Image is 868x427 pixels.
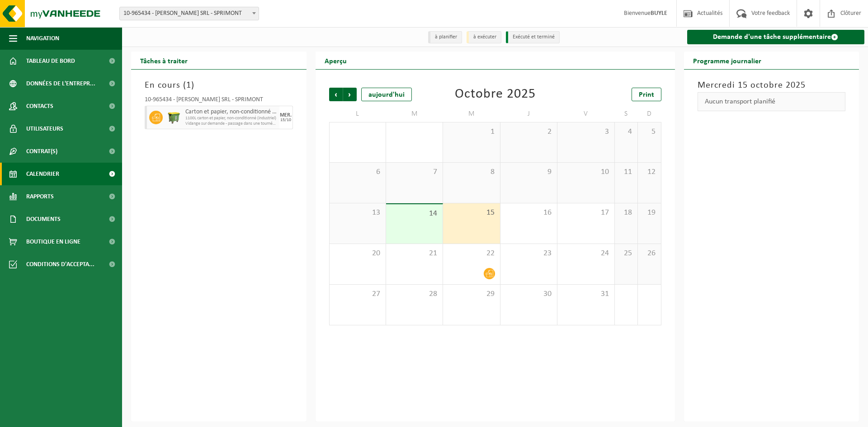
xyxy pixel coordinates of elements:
span: Rapports [26,185,54,208]
h3: Mercredi 15 octobre 2025 [698,79,846,92]
span: 11 [619,167,633,177]
span: 17 [562,208,609,218]
span: 22 [448,249,495,258]
h2: Tâches à traiter [131,52,197,69]
span: 4 [619,127,633,137]
span: Carton et papier, non-conditionné (industriel) [185,108,277,116]
h2: Programme journalier [684,52,770,69]
td: M [443,106,500,122]
td: M [386,106,443,122]
span: Contacts [26,95,53,117]
span: 8 [448,167,495,177]
span: 20 [334,249,381,258]
span: 28 [391,289,438,299]
span: 26 [642,249,656,258]
li: Exécuté et terminé [506,31,560,43]
span: 1 [448,127,495,137]
span: 27 [334,289,381,299]
img: WB-1100-HPE-GN-50 [167,111,181,124]
span: Calendrier [26,163,59,185]
span: 5 [642,127,656,137]
td: D [638,106,661,122]
span: 23 [505,249,552,258]
span: 30 [505,289,552,299]
span: 13 [334,208,381,218]
span: 29 [448,289,495,299]
span: Print [639,91,654,99]
span: 3 [562,127,609,137]
div: aujourd'hui [361,88,412,101]
td: J [500,106,557,122]
span: Vidange sur demande - passage dans une tournée fixe [185,121,277,127]
strong: BUYLE [651,10,667,17]
div: MER. [280,113,292,118]
h3: En cours ( ) [145,79,293,92]
div: Aucun transport planifié [698,92,846,111]
span: Boutique en ligne [26,230,80,253]
span: 24 [562,249,609,258]
span: Conditions d'accepta... [26,253,94,276]
span: Tableau de bord [26,50,75,72]
td: V [557,106,614,122]
td: S [615,106,638,122]
span: 1100L carton et papier, non-conditionné (industriel) [185,116,277,121]
span: Précédent [329,88,343,101]
a: Demande d'une tâche supplémentaire [687,30,865,44]
span: 10-965434 - BUYLE CHRISTIAN SRL - SPRIMONT [120,7,259,20]
div: 15/10 [280,118,291,122]
span: 10 [562,167,609,177]
li: à planifier [428,31,462,43]
span: 6 [334,167,381,177]
span: 2 [505,127,552,137]
span: Suivant [343,88,357,101]
li: à exécuter [467,31,501,43]
span: Données de l'entrepr... [26,72,95,95]
a: Print [632,88,661,101]
span: 9 [505,167,552,177]
td: L [329,106,386,122]
span: 31 [562,289,609,299]
span: 21 [391,249,438,258]
span: 1 [186,81,191,90]
span: 12 [642,167,656,177]
span: 25 [619,249,633,258]
span: 10-965434 - BUYLE CHRISTIAN SRL - SPRIMONT [119,7,259,20]
div: 10-965434 - [PERSON_NAME] SRL - SPRIMONT [145,97,293,106]
span: Documents [26,208,61,230]
span: 15 [448,208,495,218]
span: 7 [391,167,438,177]
span: 16 [505,208,552,218]
h2: Aperçu [316,52,356,69]
span: Utilisateurs [26,117,63,140]
span: Navigation [26,27,59,50]
span: Contrat(s) [26,140,57,163]
span: 14 [391,209,438,219]
span: 18 [619,208,633,218]
div: Octobre 2025 [455,88,536,101]
span: 19 [642,208,656,218]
